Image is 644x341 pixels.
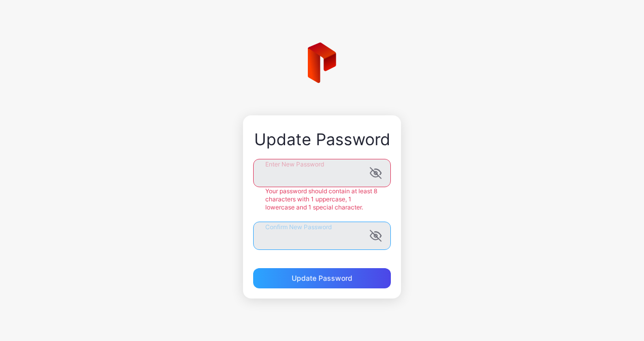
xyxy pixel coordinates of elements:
[253,131,391,149] div: Update Password
[253,187,391,211] div: Your password should contain at least 8 characters with 1 uppercase, 1 lowercase and 1 special ch...
[253,268,391,288] button: Update Password
[253,159,391,187] input: Enter New Password
[370,167,382,179] button: Enter New Password
[253,222,391,250] input: Confirm New Password
[370,230,382,242] button: Confirm New Password
[292,274,352,282] div: Update Password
